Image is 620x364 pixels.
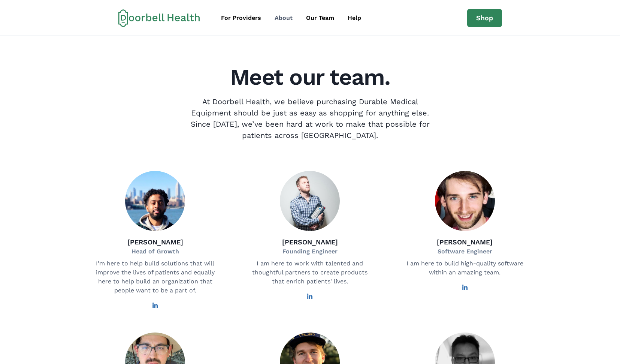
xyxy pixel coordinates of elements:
[348,13,361,22] div: Help
[127,247,183,256] p: Head of Growth
[82,66,538,88] h2: Meet our team.
[215,10,267,25] a: For Providers
[95,259,215,295] p: I’m here to help build solutions that will improve the lives of patients and equally here to help...
[300,10,340,25] a: Our Team
[221,13,261,22] div: For Providers
[269,10,299,25] a: About
[405,259,525,277] p: I am here to build high-quality software within an amazing team.
[184,96,436,141] p: At Doorbell Health, we believe purchasing Durable Medical Equipment should be just as easy as sho...
[342,10,367,25] a: Help
[125,171,185,231] img: Fadhi Ali
[282,247,338,256] p: Founding Engineer
[437,237,493,247] p: [PERSON_NAME]
[275,13,293,22] div: About
[435,171,495,231] img: Agustín Brandoni
[127,237,183,247] p: [PERSON_NAME]
[280,171,340,231] img: Drew Baumann
[437,247,493,256] p: Software Engineer
[467,9,502,27] a: Shop
[282,237,338,247] p: [PERSON_NAME]
[250,259,370,286] p: I am here to work with talented and thoughtful partners to create products that enrich patients' ...
[306,13,334,22] div: Our Team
